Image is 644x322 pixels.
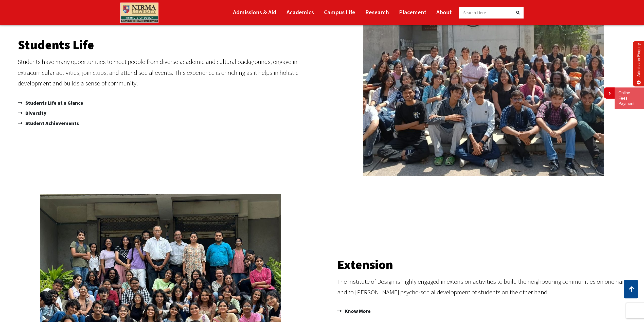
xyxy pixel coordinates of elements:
[436,6,452,18] a: About
[344,307,371,315] span: Know More
[337,258,639,271] h2: Extension
[18,98,319,108] a: Students Life at a Glance
[18,56,319,89] p: Students have many opportunities to meet people from diverse academic and cultural backgrounds, e...
[24,118,79,128] span: Student Achievements
[618,91,640,106] a: Online Fees Payment
[120,3,158,23] img: main_logo
[24,108,46,118] span: Diversity
[18,39,319,51] h2: Students Life
[287,6,314,18] a: Academics
[233,6,276,18] a: Admissions & Aid
[399,6,426,18] a: Placement
[365,6,389,18] a: Research
[18,108,319,118] a: Diversity
[324,6,355,18] a: Campus Life
[337,276,639,298] p: The Institute of Design is highly engaged in extension activities to build the neighbouring commu...
[24,98,83,108] span: Students Life at a Glance
[337,307,639,315] a: Know More
[18,118,319,128] a: Student Achievements
[463,10,486,15] span: Search Here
